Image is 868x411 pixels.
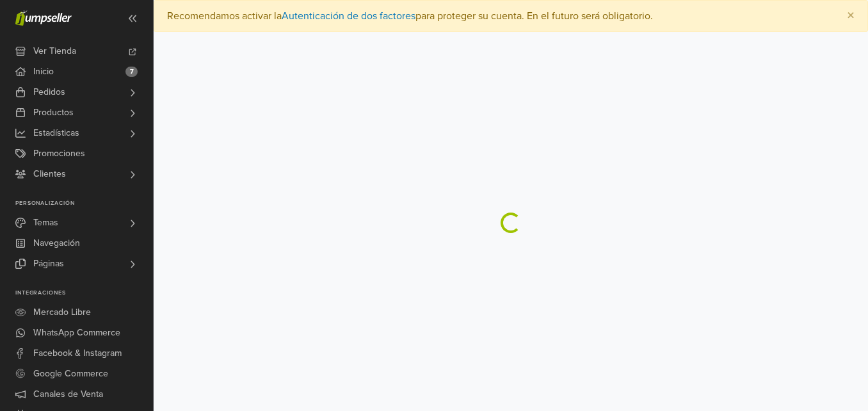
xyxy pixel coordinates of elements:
button: Close [834,1,867,31]
span: WhatsApp Commerce [33,323,120,343]
span: Navegación [33,233,80,254]
span: Clientes [33,164,66,184]
a: Autenticación de dos factores [282,10,415,22]
span: Productos [33,102,74,123]
span: Canales de Venta [33,384,103,405]
span: Inicio [33,61,54,82]
span: Google Commerce [33,364,108,384]
span: × [847,6,855,25]
span: Mercado Libre [33,302,91,323]
span: Temas [33,213,58,233]
span: Promociones [33,143,85,164]
p: Integraciones [15,289,153,297]
span: 7 [125,67,138,77]
span: Facebook & Instagram [33,343,122,364]
span: Ver Tienda [33,41,76,61]
span: Páginas [33,254,64,274]
span: Pedidos [33,82,65,102]
span: Estadísticas [33,123,79,143]
p: Personalización [15,200,153,207]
